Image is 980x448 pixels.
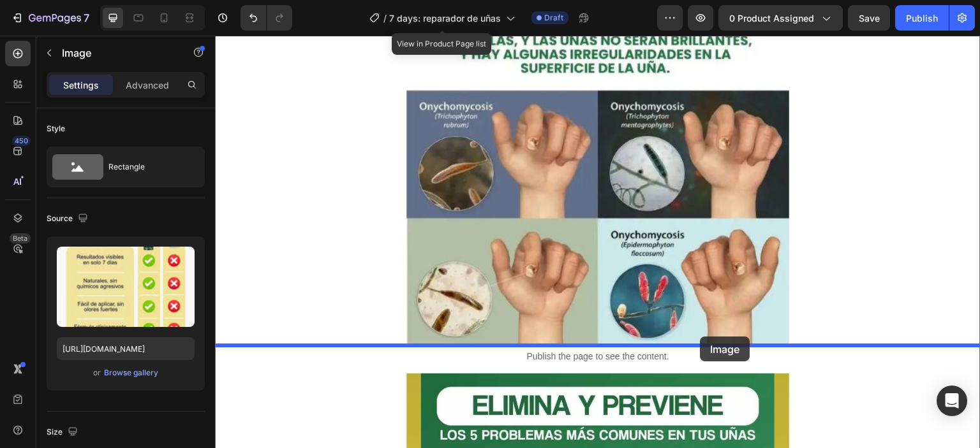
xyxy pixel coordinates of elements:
[12,136,31,146] div: 450
[906,11,938,25] div: Publish
[5,5,95,31] button: 7
[241,5,292,31] div: Undo/Redo
[10,233,31,243] div: Beta
[93,365,101,380] span: or
[859,13,880,24] span: Save
[57,337,195,360] input: https://example.com/image.jpg
[63,78,99,92] p: Settings
[62,45,170,61] p: Image
[937,386,967,416] div: Open Intercom Messenger
[47,210,91,228] div: Source
[718,5,843,31] button: 0 product assigned
[383,11,387,25] span: /
[47,123,65,134] div: Style
[57,247,195,327] img: preview-image
[126,78,169,92] p: Advanced
[103,366,159,379] button: Browse gallery
[215,36,980,448] iframe: Design area
[848,5,890,31] button: Save
[47,424,80,441] div: Size
[895,5,949,31] button: Publish
[84,10,89,25] p: 7
[389,11,501,25] span: 7 days: reparador de uñas
[729,11,814,25] span: 0 product assigned
[108,152,186,182] div: Rectangle
[104,367,158,379] div: Browse gallery
[544,12,563,24] span: Draft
